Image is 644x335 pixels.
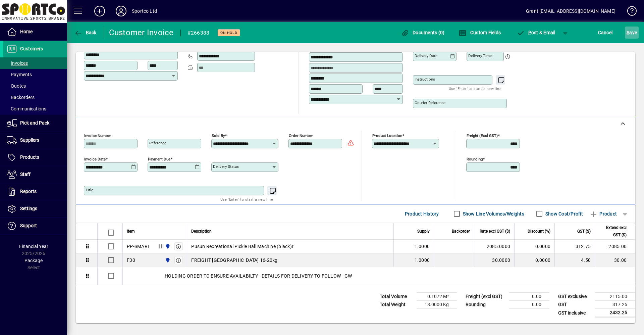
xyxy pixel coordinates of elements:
[405,208,439,219] span: Product History
[191,243,293,250] span: Pusun Recreational Pickle Ball Machine (black)r
[468,53,492,58] mat-label: Delivery time
[7,95,35,100] span: Backorders
[627,27,637,38] span: ave
[20,46,43,51] span: Customers
[513,27,559,39] button: Post & Email
[415,53,437,58] mat-label: Delivery date
[289,133,313,138] mat-label: Order number
[3,115,67,132] a: Pick and Pack
[595,309,635,317] td: 2432.25
[72,27,98,39] button: Back
[84,133,111,138] mat-label: Invoice number
[89,5,110,17] button: Add
[110,5,132,17] button: Profile
[20,223,37,228] span: Support
[544,210,583,217] label: Show Cost/Profit
[402,208,442,220] button: Product History
[528,228,550,235] span: Discount (%)
[20,120,49,126] span: Pick and Pack
[109,27,174,38] div: Customer Invoice
[598,27,613,38] span: Cancel
[415,100,445,105] mat-label: Courier Reference
[127,243,150,250] div: PP-SMART
[478,257,510,264] div: 30.0000
[376,293,417,301] td: Total Volume
[20,172,31,177] span: Staff
[590,208,617,219] span: Product
[376,301,417,309] td: Total Weight
[555,301,595,309] td: GST
[462,293,509,301] td: Freight (excl GST)
[191,228,212,235] span: Description
[555,309,595,317] td: GST inclusive
[480,228,510,235] span: Rate excl GST ($)
[554,253,595,267] td: 4.50
[622,1,636,23] a: Knowledge Base
[132,6,157,16] div: Sportco Ltd
[627,30,629,35] span: S
[3,23,67,40] a: Home
[86,188,93,192] mat-label: Title
[20,29,33,34] span: Home
[20,154,39,160] span: Products
[7,60,28,66] span: Invoices
[586,208,620,220] button: Product
[596,27,614,39] button: Cancel
[3,200,67,217] a: Settings
[163,243,171,250] span: Sportco Ltd Warehouse
[457,27,502,39] button: Custom Fields
[3,80,67,92] a: Quotes
[187,28,210,38] div: #266388
[220,31,237,35] span: On hold
[7,83,26,89] span: Quotes
[514,253,554,267] td: 0.0000
[3,149,67,166] a: Products
[212,133,225,138] mat-label: Sold by
[67,27,104,39] app-page-header-button: Back
[20,206,37,211] span: Settings
[577,228,591,235] span: GST ($)
[163,256,171,264] span: Sportco Ltd Warehouse
[417,301,457,309] td: 18.0000 Kg
[3,183,67,200] a: Reports
[554,240,595,253] td: 312.75
[148,157,170,161] mat-label: Payment due
[514,240,554,253] td: 0.0000
[459,30,501,35] span: Custom Fields
[467,157,483,161] mat-label: Rounding
[415,257,430,264] span: 1.0000
[191,257,277,264] span: FREIGHT [GEOGRAPHIC_DATA] 16-20kg
[555,293,595,301] td: GST exclusive
[449,85,501,92] mat-hint: Use 'Enter' to start a new line
[74,30,97,35] span: Back
[415,243,430,250] span: 1.0000
[3,218,67,234] a: Support
[3,132,67,149] a: Suppliers
[3,92,67,103] a: Backorders
[462,301,509,309] td: Rounding
[399,27,446,39] button: Documents (0)
[84,157,106,161] mat-label: Invoice date
[517,30,555,35] span: ost & Email
[595,240,635,253] td: 2085.00
[7,106,46,111] span: Communications
[127,228,135,235] span: Item
[3,69,67,80] a: Payments
[415,77,435,82] mat-label: Instructions
[625,27,639,39] button: Save
[127,257,135,264] div: F30
[24,258,43,263] span: Package
[509,293,549,301] td: 0.00
[509,301,549,309] td: 0.00
[19,244,48,249] span: Financial Year
[467,133,498,138] mat-label: Freight (excl GST)
[401,30,445,35] span: Documents (0)
[149,141,166,145] mat-label: Reference
[20,137,39,143] span: Suppliers
[3,166,67,183] a: Staff
[526,6,615,16] div: Grant [EMAIL_ADDRESS][DOMAIN_NAME]
[213,164,239,169] mat-label: Delivery status
[478,243,510,250] div: 2085.0000
[220,195,273,203] mat-hint: Use 'Enter' to start a new line
[595,253,635,267] td: 30.00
